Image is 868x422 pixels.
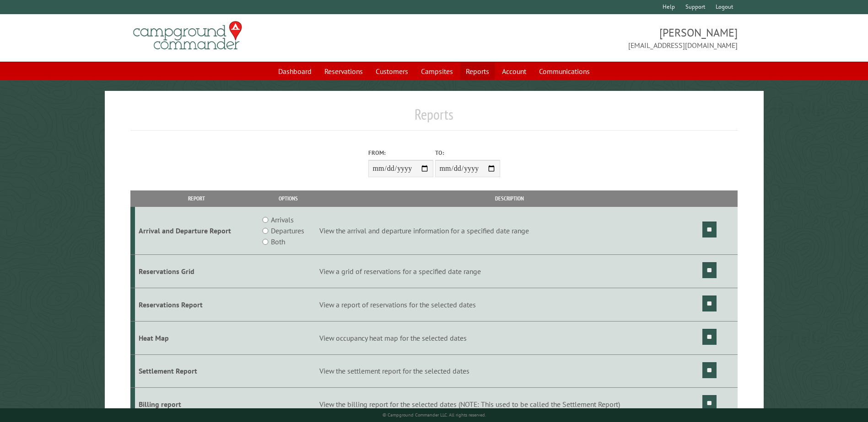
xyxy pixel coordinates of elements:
th: Report [135,190,258,206]
label: Departures [271,225,304,236]
td: Billing report [135,388,258,421]
th: Description [318,190,701,206]
a: Dashboard [273,63,317,80]
span: [PERSON_NAME] [EMAIL_ADDRESS][DOMAIN_NAME] [434,25,738,51]
label: Both [271,236,285,247]
td: Reservations Report [135,288,258,321]
td: View the billing report for the selected dates (NOTE: This used to be called the Settlement Report) [318,388,701,421]
td: View a grid of reservations for a specified date range [318,255,701,288]
td: Settlement Report [135,354,258,388]
td: View the settlement report for the selected dates [318,354,701,388]
h1: Reports [130,105,737,131]
td: Arrival and Departure Report [135,207,258,255]
a: Customers [370,63,414,80]
a: Account [496,63,532,80]
label: From: [368,148,433,157]
small: © Campground Commander LLC. All rights reserved. [383,412,486,418]
label: Arrivals [271,214,294,225]
td: View a report of reservations for the selected dates [318,288,701,321]
td: View the arrival and departure information for a specified date range [318,207,701,255]
td: View occupancy heat map for the selected dates [318,321,701,354]
img: Campground Commander [130,18,245,53]
a: Communications [534,63,595,80]
a: Campsites [415,63,458,80]
a: Reservations [319,63,368,80]
td: Heat Map [135,321,258,354]
label: To: [435,148,500,157]
th: Options [258,190,318,206]
td: Reservations Grid [135,255,258,288]
a: Reports [460,63,495,80]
